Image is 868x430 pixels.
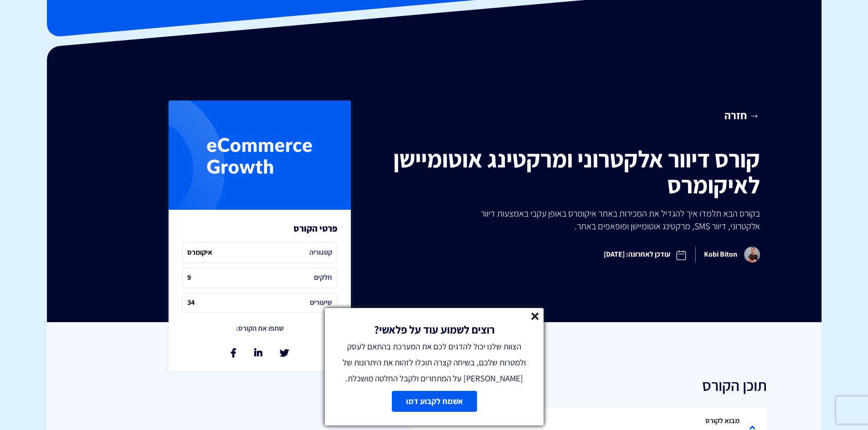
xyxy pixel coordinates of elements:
p: שתפו את הקורס: [236,322,284,335]
i: שיעורים [310,298,332,308]
h1: קורס דיוור אלקטרוני ומרקטינג אוטומיישן לאיקומרס [385,146,760,198]
i: קטגוריה [309,248,332,258]
i: איקומרס [187,248,212,258]
span: Kobi Biton [695,247,760,263]
h2: תוכן הקורס [411,377,767,394]
i: 34 [187,298,195,308]
span: עודכן לאחרונה: [DATE] [596,242,695,268]
a: → חזרה [385,107,760,123]
i: 9 [187,273,191,283]
i: חלקים [314,273,332,283]
p: בקורס הבא תלמדו איך להגדיל את המכירות באתר איקומרס באופן עקבי באמצעות דיוור אלקטרוני, דיוור SMS, ... [460,207,760,233]
a: שתף בפייסבוק [231,349,236,358]
a: שתף בטוויטר [280,349,289,358]
a: שתף בלינקאדין [254,349,262,358]
h3: פרטי הקורס [293,223,337,233]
